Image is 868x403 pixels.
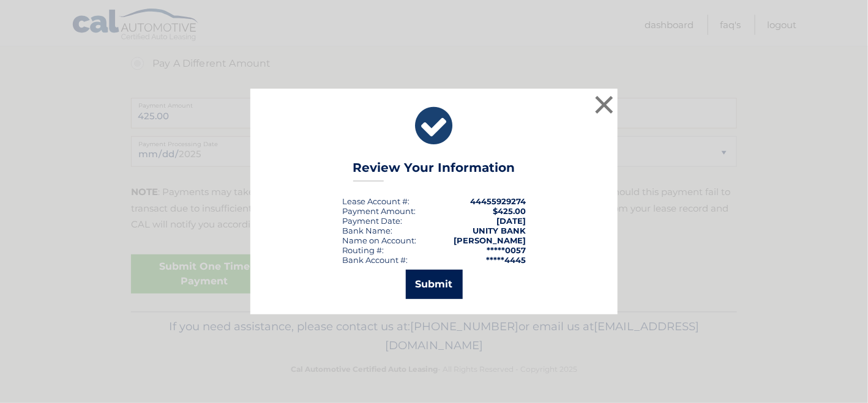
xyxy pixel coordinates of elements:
[342,216,402,226] div: :
[470,196,526,206] strong: 44455929274
[473,226,526,235] strong: UNITY BANK
[493,206,526,216] span: $425.00
[342,216,400,226] span: Payment Date
[496,216,526,226] span: [DATE]
[342,235,416,245] div: Name on Account:
[342,255,408,265] div: Bank Account #:
[342,196,410,206] div: Lease Account #:
[342,226,392,235] div: Bank Name:
[592,92,616,117] button: ×
[342,206,416,216] div: Payment Amount:
[342,245,384,255] div: Routing #:
[353,160,515,182] h3: Review Your Information
[454,235,526,245] strong: [PERSON_NAME]
[406,270,463,299] button: Submit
